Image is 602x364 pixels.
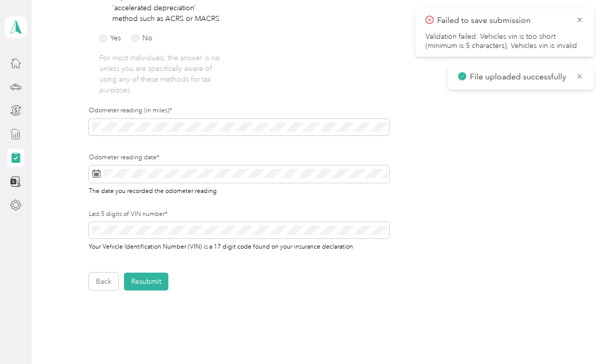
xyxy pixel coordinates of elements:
p: File uploaded successfully [470,71,568,84]
label: Last 5 digits of VIN number* [89,210,389,219]
label: Odometer reading date* [89,153,389,162]
span: Your Vehicle Identification Number (VIN) is a 17 digit code found on your insurance declaration [89,241,353,251]
span: The date you recorded the odometer reading [89,185,217,195]
label: No [132,35,153,42]
label: Yes [99,35,121,42]
label: Odometer reading (in miles)* [89,106,389,115]
button: Back [89,273,118,290]
button: Resubmit [124,273,168,290]
li: Validation failed: Vehicles vin is too short (minimum is 5 characters), Vehicles vin is invalid [425,32,584,51]
p: For most individuals, the answer is no unless you are specifically aware of using any of these me... [99,53,223,95]
p: Failed to save submission [437,14,568,27]
iframe: Everlance-gr Chat Button Frame [545,307,602,364]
